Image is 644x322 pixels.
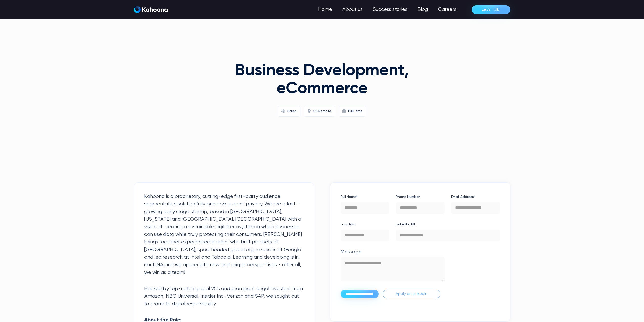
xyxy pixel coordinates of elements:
[383,290,440,298] a: Apply on LinkedIn
[134,6,168,13] img: Kahoona logo white
[144,285,304,308] p: Backed by top-notch global VCs and prominent angel investors from Amazon, NBC Universal, Insider ...
[134,6,168,13] a: home
[412,5,433,15] a: Blog
[313,5,337,15] a: Home
[287,107,297,115] div: Sales
[451,193,500,201] label: Email Address*
[341,220,389,229] label: Location
[396,220,500,229] label: LinkedIn URL
[341,193,500,298] form: Application Form
[348,107,363,115] div: Full-time
[341,193,389,201] label: Full Name*
[368,5,412,15] a: Success stories
[144,193,304,276] p: Kahoona is a proprietary, cutting-edge first-party audience segmentation solution fully preservin...
[341,248,445,256] label: Message
[433,5,462,15] a: Careers
[313,107,331,115] div: US Remote
[225,62,419,98] h1: Business Development, eCommerce
[337,5,368,15] a: About us
[396,193,445,201] label: Phone Number
[472,5,510,14] a: Let’s Talk!
[482,6,500,14] div: Let’s Talk!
